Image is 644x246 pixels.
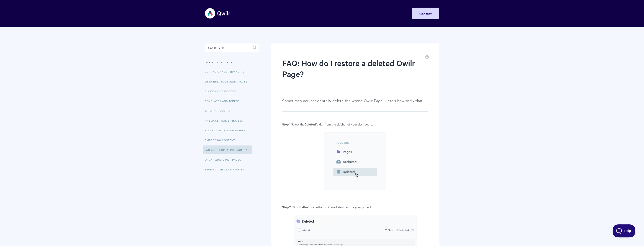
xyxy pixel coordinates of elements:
p: Click the button to immediately restore your project. [282,204,428,210]
strong: Step 1. [282,122,291,126]
a: Storing & Reusing Content [205,165,249,174]
a: Setting up your Branding [205,67,248,76]
a: Creating Quotes [205,106,234,115]
h3: Categories [205,58,259,66]
a: Organizing Qwilr Pages [205,155,244,164]
a: Blocks and Widgets [205,87,239,96]
img: Qwilr Help Center [205,5,231,21]
p: Sometimes you accidentally delete the wrong Qwilr Page. Here's how to fix that. [282,97,428,112]
strong: Restore [303,205,314,209]
a: Embedding Content [205,136,238,144]
strong: Step 2. [282,205,292,209]
strong: Deleted [304,122,316,126]
input: Search [205,43,259,52]
a: Templates and Tokens [205,97,243,105]
h1: FAQ: How do I restore a deleted Qwilr Page? [282,58,422,87]
p: Select the folder from the sidebar of your dashboard. [282,122,428,127]
a: Designing Your Qwilr Pages [205,77,251,86]
a: The Acceptance Process [205,116,246,125]
iframe: Toggle Customer Support [613,224,635,237]
a: Adding & Managing Images [205,126,249,135]
a: FAQ About Creating Pages [203,145,252,154]
a: Print this Article [425,55,429,60]
a: Contact [412,8,439,19]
